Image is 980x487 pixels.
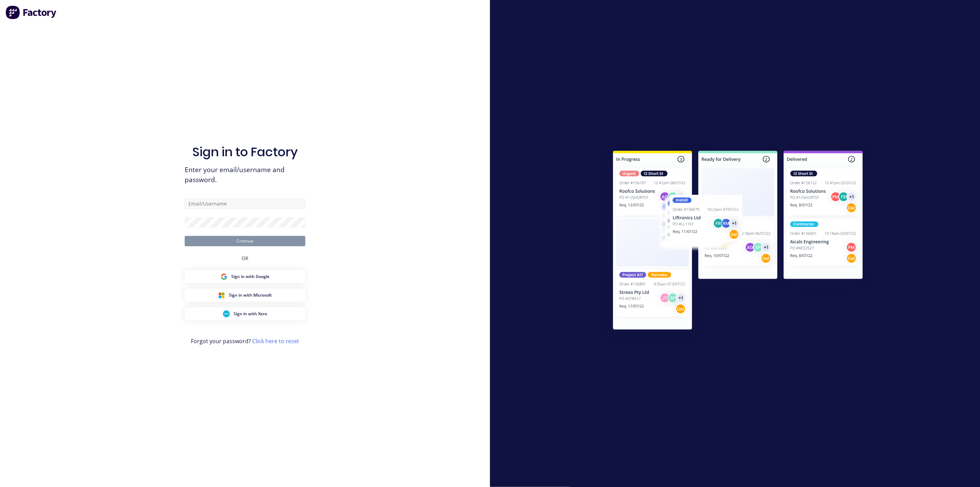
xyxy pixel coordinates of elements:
img: Factory [6,6,57,19]
h1: Sign in to Factory [192,145,298,159]
img: Xero Sign in [223,310,230,317]
a: Click here to reset [252,337,299,345]
span: Sign in with Xero [234,311,267,317]
button: Xero Sign inSign in with Xero [185,307,305,320]
input: Email/Username [185,199,305,209]
button: Continue [185,236,305,246]
button: Google Sign inSign in with Google [185,270,305,283]
span: Enter your email/username and password. [185,165,305,185]
span: Sign in with Microsoft [229,292,272,298]
img: Microsoft Sign in [218,292,225,299]
span: Forgot your password? [191,337,299,345]
button: Microsoft Sign inSign in with Microsoft [185,289,305,302]
div: OR [242,246,248,270]
img: Google Sign in [221,273,227,280]
img: Sign in [598,137,878,346]
span: Sign in with Google [232,274,270,280]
